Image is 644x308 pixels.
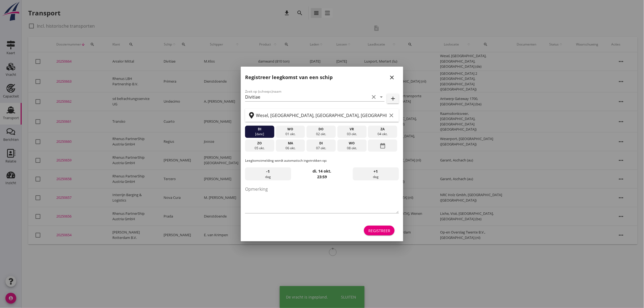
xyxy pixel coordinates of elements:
[308,132,334,137] div: 02 okt.
[277,146,304,151] div: 06 okt.
[277,127,304,132] div: wo
[379,141,386,151] i: date_range
[277,132,304,137] div: 01 okt.
[245,185,399,213] textarea: Opmerking
[245,167,291,180] div: dag
[339,146,365,151] div: 08 okt.
[308,141,334,146] div: di
[246,141,273,146] div: zo
[339,141,365,146] div: wo
[374,168,378,174] span: +1
[389,74,395,81] i: close
[369,127,396,132] div: za
[339,132,365,137] div: 03 okt.
[245,74,333,81] h2: Registreer leegkomst van een schip
[308,146,334,151] div: 07 okt.
[313,168,331,174] strong: di. 14 okt.
[308,127,334,132] div: do
[256,111,387,120] input: Zoek op terminal of plaats
[246,146,273,151] div: 05 okt.
[390,95,396,102] i: add
[388,112,395,119] i: clear
[246,132,273,137] div: [DATE]
[245,93,369,101] input: Zoek op (scheeps)naam
[246,127,273,132] div: di
[369,132,396,137] div: 04 okt.
[317,174,327,179] strong: 23:59
[370,94,377,100] i: clear
[378,94,385,100] i: arrow_drop_down
[245,158,399,163] p: Leegkomstmelding wordt automatisch ingetrokken op:
[353,167,399,180] div: dag
[277,141,304,146] div: ma
[339,127,365,132] div: vr
[364,226,395,235] button: Registreer
[266,168,270,174] span: -1
[368,228,390,234] div: Registreer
